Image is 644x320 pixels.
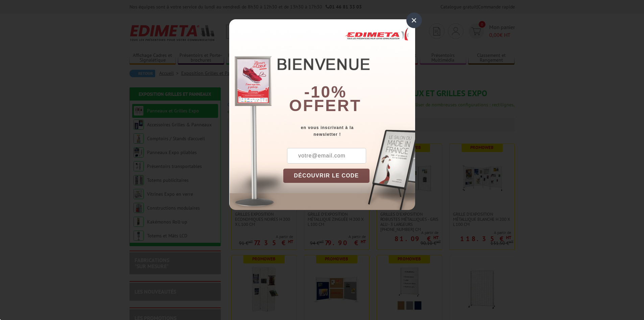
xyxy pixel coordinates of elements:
div: en vous inscrivant à la newsletter ! [283,124,415,138]
div: × [406,13,422,28]
font: offert [289,97,361,114]
button: DÉCOUVRIR LE CODE [283,169,370,183]
b: -10% [304,83,347,101]
input: votre@email.com [287,148,366,164]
